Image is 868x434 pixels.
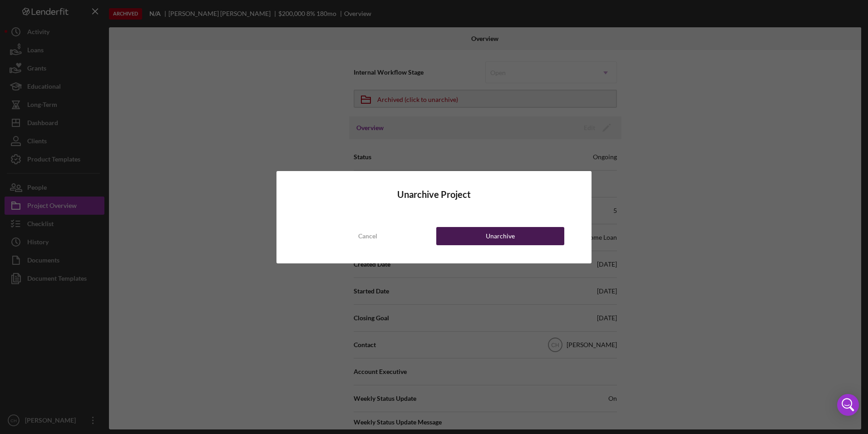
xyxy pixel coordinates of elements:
button: Unarchive [436,227,564,245]
button: Cancel [304,227,432,245]
div: Unarchive [486,227,515,245]
h4: Unarchive Project [304,189,564,200]
div: Cancel [358,227,377,245]
div: Open Intercom Messenger [837,394,859,416]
